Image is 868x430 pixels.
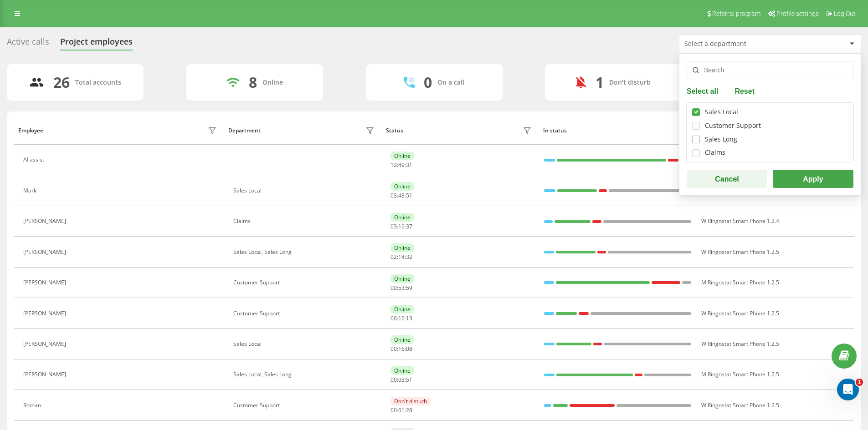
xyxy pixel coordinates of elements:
button: Reset [732,86,757,95]
div: Sales Local [233,341,377,347]
span: Log Out [834,10,856,17]
span: W Ringostat Smart Phone 1.2.5 [701,401,779,409]
div: : : [390,407,412,414]
div: Active calls [7,37,49,51]
span: 03 [398,376,405,384]
span: W Ringostat Smart Phone 1.2.5 [701,248,779,256]
div: On a call [437,79,464,86]
div: [PERSON_NAME] [23,218,68,224]
span: 00 [390,376,397,384]
span: 00 [390,284,397,292]
div: Claims [705,149,725,157]
div: Sales Local [705,108,738,116]
div: Customer Support [233,402,377,409]
span: 16 [398,223,405,230]
button: Select all [687,86,721,95]
span: 03 [390,223,397,230]
span: 03 [390,192,397,199]
div: 26 [53,74,70,91]
div: In status [543,127,692,134]
span: 16 [398,314,405,322]
span: 12 [390,161,397,169]
span: W Ringostat Smart Phone 1.2.5 [701,309,779,317]
span: W Ringostat Smart Phone 1.2.5 [701,340,779,348]
span: 51 [406,376,412,384]
div: Sales Long [705,136,737,143]
div: : : [390,162,412,168]
span: 32 [406,253,412,261]
span: M Ringostat Smart Phone 1.2.5 [701,278,779,286]
span: 53 [398,284,405,292]
div: Customer Support [233,279,377,286]
span: 01 [398,406,405,414]
span: W Ringostat Smart Phone 1.2.4 [701,217,779,225]
div: Roman [23,402,43,409]
div: : : [390,377,412,383]
div: Select a department [684,40,793,48]
div: Department [228,127,261,134]
span: 48 [398,192,405,199]
div: Online [390,182,414,191]
span: 51 [406,192,412,199]
span: 00 [390,406,397,414]
div: Sales Local, Sales Long [233,249,377,255]
div: 8 [249,74,257,91]
div: Employee [18,127,43,134]
div: Don't disturb [390,397,431,405]
div: Online [390,243,414,252]
div: : : [390,315,412,322]
div: Sales Local [233,187,377,194]
button: Cancel [687,170,767,188]
span: 31 [406,161,412,169]
div: Sales Local, Sales Long [233,371,377,378]
div: [PERSON_NAME] [23,310,68,317]
span: Profile settings [776,10,819,17]
div: : : [390,223,412,230]
div: : : [390,254,412,260]
div: Online [390,305,414,314]
div: Customer Support [705,122,761,130]
span: 37 [406,223,412,230]
div: : : [390,346,412,352]
span: 1 [856,379,863,386]
div: Status [386,127,403,134]
div: Total accounts [75,79,121,86]
div: 1 [596,74,604,91]
div: Online [390,152,414,160]
button: Apply [773,170,853,188]
span: 16 [398,345,405,353]
span: 49 [398,161,405,169]
span: 59 [406,284,412,292]
div: Project employees [60,37,133,51]
input: Search [687,61,853,79]
div: [PERSON_NAME] [23,341,68,347]
div: AI assist [23,157,46,163]
span: Referral program [712,10,760,17]
div: 0 [424,74,432,91]
div: Mark [23,187,39,194]
div: Online [262,79,283,86]
div: Online [390,213,414,222]
div: [PERSON_NAME] [23,249,68,255]
div: : : [390,285,412,291]
span: 02 [390,253,397,261]
iframe: Intercom live chat [837,379,859,400]
div: : : [390,192,412,199]
div: Customer Support [233,310,377,317]
span: 13 [406,314,412,322]
div: Online [390,274,414,283]
div: [PERSON_NAME] [23,279,68,286]
div: Claims [233,218,377,224]
span: M Ringostat Smart Phone 1.2.5 [701,370,779,378]
div: Online [390,366,414,375]
span: 00 [390,314,397,322]
div: [PERSON_NAME] [23,371,68,378]
span: 00 [390,345,397,353]
div: Online [390,335,414,344]
span: 14 [398,253,405,261]
div: Don't disturb [609,79,651,86]
span: 28 [406,406,412,414]
span: 08 [406,345,412,353]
